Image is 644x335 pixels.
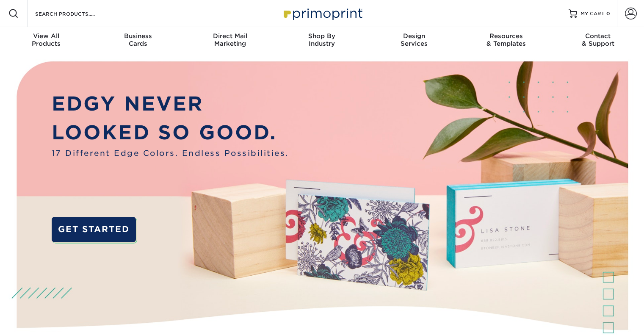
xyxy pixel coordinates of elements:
span: 0 [606,11,610,17]
a: Contact& Support [552,27,644,54]
a: DesignServices [368,27,460,54]
span: Design [368,32,460,40]
div: Services [368,32,460,47]
a: BusinessCards [92,27,184,54]
a: Shop ByIndustry [276,27,368,54]
span: Shop By [276,32,368,40]
div: & Templates [460,32,552,47]
input: SEARCH PRODUCTS..... [34,8,117,19]
div: Industry [276,32,368,47]
a: GET STARTED [52,217,136,242]
p: LOOKED SO GOOD. [52,118,289,147]
span: Resources [460,32,552,40]
span: Contact [552,32,644,40]
span: Direct Mail [184,32,276,40]
img: Primoprint [280,4,365,22]
div: Marketing [184,32,276,47]
div: Cards [92,32,184,47]
span: MY CART [580,10,605,17]
div: & Support [552,32,644,47]
span: Business [92,32,184,40]
span: 17 Different Edge Colors. Endless Possibilities. [52,147,289,159]
a: Resources& Templates [460,27,552,54]
p: EDGY NEVER [52,89,289,118]
a: Direct MailMarketing [184,27,276,54]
